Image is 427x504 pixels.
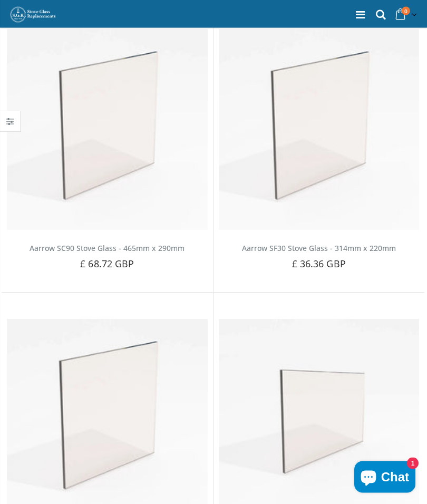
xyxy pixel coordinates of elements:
[219,30,420,230] img: Aarrow SF30 Stove Glass
[30,244,185,254] a: Aarrow SC90 Stove Glass - 465mm x 290mm
[292,258,346,270] span: £ 36.36 GBP
[392,5,419,25] a: 0
[242,244,396,254] a: Aarrow SF30 Stove Glass - 314mm x 220mm
[7,30,208,230] img: Aarrow SC90 Stove Glass - 465mm x 290mm
[402,7,410,15] span: 0
[9,6,57,23] img: Stove Glass Replacement
[356,7,365,22] a: Menu
[80,258,134,270] span: £ 68.72 GBP
[351,461,419,496] inbox-online-store-chat: Shopify online store chat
